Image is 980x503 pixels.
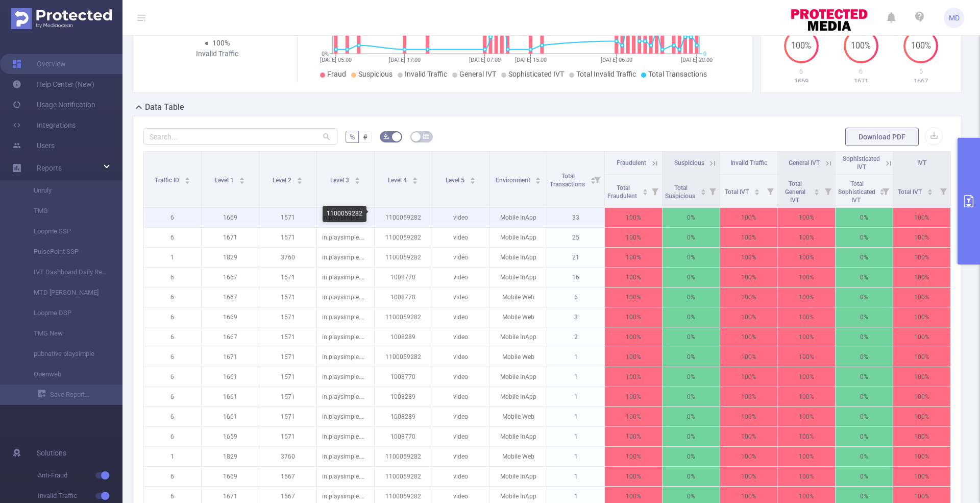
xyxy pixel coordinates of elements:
[388,177,408,184] span: Level 4
[778,228,835,247] p: 100%
[297,176,303,179] i: icon: caret-up
[547,347,604,367] p: 1
[725,188,750,196] span: Total IVT
[665,184,697,200] span: Total Suspicious
[893,407,950,426] p: 100%
[720,307,777,327] p: 100%
[663,427,720,446] p: 0%
[836,367,893,387] p: 0%
[355,176,360,179] i: icon: caret-up
[490,228,547,247] p: Mobile InApp
[202,327,259,347] p: 1667
[936,175,950,207] i: Filter menu
[20,201,110,221] a: TMG
[317,228,374,247] p: in.playsimple.wordsolitaire
[202,347,259,367] p: 1671
[605,288,662,307] p: 100%
[145,101,184,113] h2: Data Table
[927,187,933,190] i: icon: caret-up
[317,427,374,446] p: in.playsimple.wordsolitaire
[259,427,316,446] p: 1571
[605,447,662,466] p: 100%
[355,180,360,183] i: icon: caret-down
[239,180,245,183] i: icon: caret-down
[720,427,777,446] p: 100%
[327,70,346,78] span: Fraud
[375,208,432,227] p: 1100059282
[878,175,893,207] i: Filter menu
[184,176,190,182] div: Sort
[663,307,720,327] p: 0%
[317,288,374,307] p: in.playsimple.wordsolitaire
[317,387,374,406] p: in.playsimple.wordsolitaire
[778,208,835,227] p: 100%
[778,367,835,387] p: 100%
[412,180,418,183] i: icon: caret-down
[20,282,110,303] a: MTD [PERSON_NAME]
[144,288,201,307] p: 6
[144,327,201,347] p: 6
[642,187,648,194] div: Sort
[754,187,760,190] i: icon: caret-up
[144,208,201,227] p: 6
[674,159,704,166] span: Suspicious
[663,228,720,247] p: 0%
[322,51,329,57] tspan: 0%
[184,180,190,183] i: icon: caret-down
[836,407,893,426] p: 0%
[363,133,367,141] span: #
[144,387,201,406] p: 6
[663,367,720,387] p: 0%
[515,57,547,63] tspan: [DATE] 15:00
[383,133,389,139] i: icon: bg-colors
[720,327,777,347] p: 100%
[12,135,55,156] a: Users
[144,427,201,446] p: 6
[535,176,541,179] i: icon: caret-up
[202,248,259,267] p: 1829
[605,387,662,406] p: 100%
[754,187,760,194] div: Sort
[778,427,835,446] p: 100%
[202,387,259,406] p: 1661
[432,248,489,267] p: video
[375,447,432,466] p: 1100059282
[547,367,604,387] p: 1
[20,303,110,323] a: Loopme DSP
[432,208,489,227] p: video
[202,228,259,247] p: 1671
[778,447,835,466] p: 100%
[144,407,201,426] p: 6
[605,407,662,426] p: 100%
[547,387,604,406] p: 1
[490,407,547,426] p: Mobile Web
[605,248,662,267] p: 100%
[663,347,720,367] p: 0%
[490,327,547,347] p: Mobile InApp
[389,57,421,63] tspan: [DATE] 17:00
[317,367,374,387] p: in.playsimple.wordsolitaire
[605,268,662,287] p: 100%
[202,288,259,307] p: 1667
[763,175,777,207] i: Filter menu
[143,128,337,145] input: Search...
[20,323,110,344] a: TMG New
[490,447,547,466] p: Mobile Web
[730,159,767,166] span: Invalid Traffic
[720,248,777,267] p: 100%
[490,268,547,287] p: Mobile InApp
[720,268,777,287] p: 100%
[330,177,351,184] span: Level 3
[412,176,418,182] div: Sort
[144,268,201,287] p: 6
[432,228,489,247] p: video
[202,367,259,387] p: 1661
[182,49,252,59] div: Invalid Traffic
[836,427,893,446] p: 0%
[297,176,303,182] div: Sort
[490,347,547,367] p: Mobile Web
[663,327,720,347] p: 0%
[778,387,835,406] p: 100%
[375,327,432,347] p: 1008289
[469,57,501,63] tspan: [DATE] 07:00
